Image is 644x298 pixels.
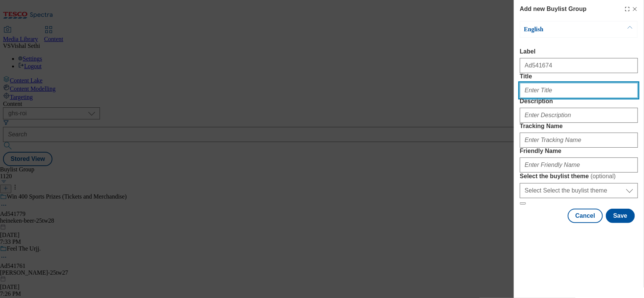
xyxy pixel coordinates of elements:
[606,209,635,223] button: Save
[520,173,638,180] label: Select the buylist theme
[568,209,603,223] button: Cancel
[520,157,638,173] input: Enter Friendly Name
[520,148,638,154] label: Friendly Name
[520,123,638,130] label: Tracking Name
[520,108,638,123] input: Enter Description
[520,58,638,73] input: Enter Label
[520,73,638,80] label: Title
[520,83,638,98] input: Enter Title
[591,173,616,179] span: ( optional )
[520,98,638,105] label: Description
[520,133,638,148] input: Enter Tracking Name
[524,26,603,33] p: English
[520,5,587,14] h4: Add new Buylist Group
[520,48,638,55] label: Label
